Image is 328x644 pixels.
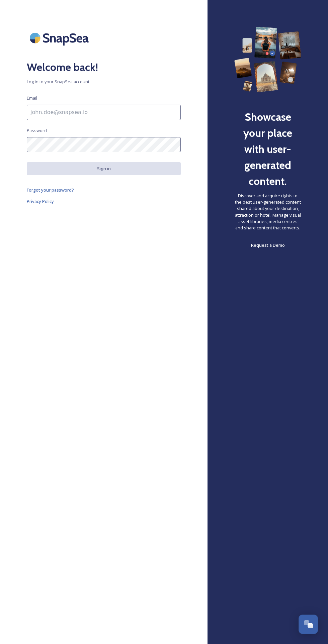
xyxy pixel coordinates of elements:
span: Email [27,95,37,101]
button: Open Chat [299,615,318,634]
a: Privacy Policy [27,197,181,205]
span: Discover and acquire rights to the best user-generated content shared about your destination, att... [234,193,301,231]
h2: Welcome back! [27,59,181,75]
span: Forgot your password? [27,187,74,193]
span: Request a Demo [251,242,285,248]
input: john.doe@snapsea.io [27,105,181,120]
span: Privacy Policy [27,198,54,204]
span: Password [27,127,47,134]
a: Request a Demo [251,241,285,249]
img: SnapSea Logo [27,27,94,49]
img: 63b42ca75bacad526042e722_Group%20154-p-800.png [234,27,301,92]
a: Forgot your password? [27,186,181,194]
h2: Showcase your place with user-generated content. [234,109,301,189]
span: Log in to your SnapSea account [27,79,181,85]
button: Sign in [27,162,181,175]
